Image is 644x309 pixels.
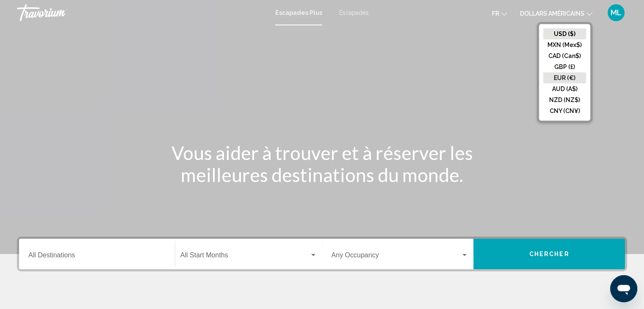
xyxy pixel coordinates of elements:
button: CAD (Can$) [543,50,586,61]
button: USD ($) [543,28,586,39]
div: Widget de recherche [19,239,625,269]
span: Chercher [529,251,569,258]
button: Menu utilisateur [605,4,627,22]
button: CNY (CN¥) [543,105,586,116]
button: GBP (£) [543,61,586,72]
a: Escapades Plus [275,9,322,16]
font: fr [492,10,499,17]
a: Travorium [17,4,267,21]
button: Chercher [473,239,625,269]
a: Escapades [339,9,369,16]
button: MXN (Mex$) [543,39,586,50]
button: NZD (NZ$) [543,94,586,105]
h1: Vous aider à trouver et à réserver les meilleures destinations du monde. [163,142,481,186]
font: ML [611,8,622,17]
font: dollars américains [520,10,584,17]
button: Changer de devise [520,7,592,19]
button: AUD (A$) [543,83,586,94]
button: EUR (€) [543,72,586,83]
button: Changer de langue [492,7,507,19]
iframe: Bouton de lancement de la fenêtre de messagerie [610,275,637,302]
